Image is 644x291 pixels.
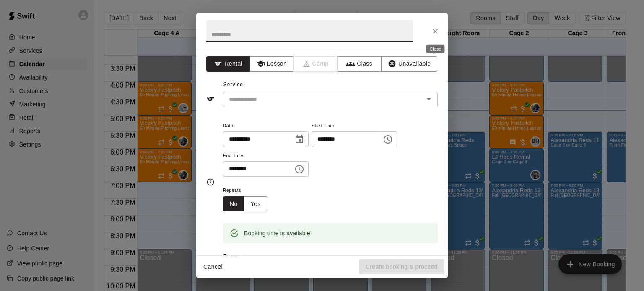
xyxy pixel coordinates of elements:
[223,196,244,212] button: No
[244,226,310,241] div: Booking time is available
[378,252,405,265] button: Add all
[223,82,243,88] span: Service
[338,56,382,72] button: Class
[250,56,294,72] button: Lesson
[291,161,308,178] button: Choose time, selected time is 8:45 PM
[428,24,443,39] button: Close
[405,252,438,265] button: Remove all
[426,45,444,53] div: Close
[291,131,308,148] button: Choose date, selected date is Sep 10, 2025
[200,259,226,275] button: Cancel
[206,56,250,72] button: Rental
[223,121,309,132] span: Date
[379,131,396,148] button: Choose time, selected time is 8:15 PM
[223,150,309,162] span: End Time
[223,185,274,196] span: Repeats
[423,93,435,105] button: Open
[381,56,437,72] button: Unavailable
[206,95,215,103] svg: Service
[312,121,397,132] span: Start Time
[223,253,241,259] span: Rooms
[294,56,338,72] span: Camps can only be created in the Services page
[244,196,267,212] button: Yes
[223,196,267,212] div: outlined button group
[206,178,215,186] svg: Timing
